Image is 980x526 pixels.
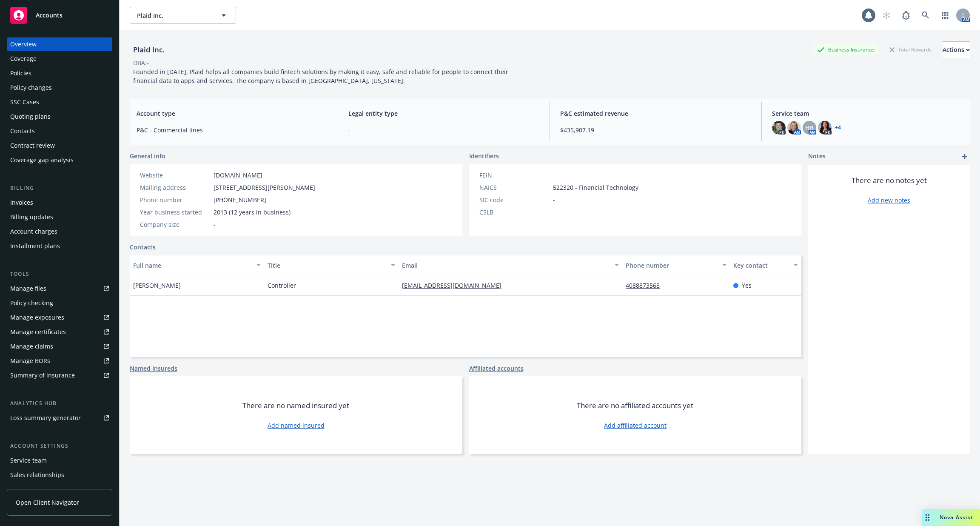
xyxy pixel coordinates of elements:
[10,95,39,109] div: SSC Cases
[10,311,64,324] div: Manage exposures
[137,11,211,20] span: Plaid Inc.
[10,369,75,382] div: Summary of insurance
[10,239,60,253] div: Installment plans
[626,261,717,270] div: Phone number
[7,3,112,27] a: Accounts
[868,196,910,205] a: Add new notes
[10,296,53,310] div: Policy checking
[7,81,112,94] a: Policy changes
[214,195,266,204] span: [PHONE_NUMBER]
[242,400,349,411] span: There are no named insured yet
[7,184,112,192] div: Billing
[399,255,622,275] button: Email
[7,454,112,467] a: Service team
[10,66,31,80] div: Policies
[7,296,112,310] a: Policy checking
[772,109,963,118] span: Service team
[835,125,841,130] a: +4
[7,66,112,80] a: Policies
[402,261,610,270] div: Email
[922,509,933,526] div: Drag to move
[897,7,914,24] a: Report a Bug
[805,123,814,132] span: HB
[733,261,789,270] div: Key contact
[133,281,181,290] span: [PERSON_NAME]
[878,7,895,24] a: Start snowing
[742,281,752,290] span: Yes
[10,454,47,467] div: Service team
[10,354,50,368] div: Manage BORs
[808,152,826,162] span: Notes
[560,109,751,118] span: P&C estimated revenue
[10,153,74,167] div: Coverage gap analysis
[479,195,550,204] div: SIC code
[130,7,236,24] button: Plaid Inc.
[214,171,262,179] a: [DOMAIN_NAME]
[7,239,112,253] a: Installment plans
[130,243,156,252] a: Contacts
[36,12,63,19] span: Accounts
[772,121,786,134] img: photo
[268,261,386,270] div: Title
[7,411,112,425] a: Loss summary generator
[10,37,37,51] div: Overview
[10,52,37,66] div: Coverage
[7,311,112,324] a: Manage exposures
[348,109,539,118] span: Legal entity type
[553,195,555,204] span: -
[140,208,210,217] div: Year business started
[10,81,52,94] div: Policy changes
[10,210,53,224] div: Billing updates
[7,225,112,238] a: Account charges
[922,509,980,526] button: Nova Assist
[133,68,510,85] span: Founded in [DATE], Plaid helps all companies build fintech solutions by making it easy, safe and ...
[10,340,53,353] div: Manage claims
[10,139,55,152] div: Contract review
[10,411,81,425] div: Loss summary generator
[402,281,508,289] a: [EMAIL_ADDRESS][DOMAIN_NAME]
[7,399,112,408] div: Analytics hub
[16,498,79,507] span: Open Client Navigator
[10,110,51,123] div: Quoting plans
[560,126,751,134] span: $435,907.19
[943,41,970,58] button: Actions
[268,421,325,430] a: Add named insured
[7,52,112,66] a: Coverage
[818,121,832,134] img: photo
[10,282,46,295] div: Manage files
[553,171,555,180] span: -
[137,109,328,118] span: Account type
[730,255,801,275] button: Key contact
[7,95,112,109] a: SSC Cases
[140,195,210,204] div: Phone number
[7,369,112,382] a: Summary of insurance
[469,364,524,373] a: Affiliated accounts
[7,468,112,482] a: Sales relationships
[469,152,499,160] span: Identifiers
[214,208,291,217] span: 2013 (12 years in business)
[917,7,934,24] a: Search
[214,220,216,229] span: -
[479,208,550,217] div: CSLB
[622,255,730,275] button: Phone number
[10,225,57,238] div: Account charges
[553,208,555,217] span: -
[130,364,177,373] a: Named insureds
[479,171,550,180] div: FEIN
[7,153,112,167] a: Coverage gap analysis
[140,183,210,192] div: Mailing address
[937,7,954,24] a: Switch app
[140,220,210,229] div: Company size
[943,42,970,58] div: Actions
[130,255,264,275] button: Full name
[133,261,251,270] div: Full name
[268,281,296,290] span: Controller
[264,255,399,275] button: Title
[7,270,112,278] div: Tools
[940,514,973,521] span: Nova Assist
[214,183,315,192] span: [STREET_ADDRESS][PERSON_NAME]
[10,325,66,339] div: Manage certificates
[787,121,801,134] img: photo
[133,58,149,67] div: DBA: -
